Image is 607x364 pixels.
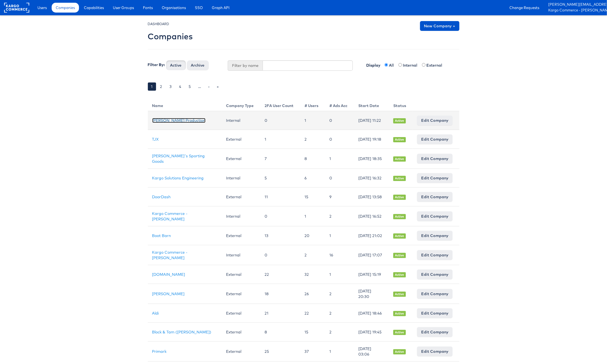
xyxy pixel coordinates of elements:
[158,3,190,13] a: Organisations
[260,149,300,169] td: 7
[393,214,406,219] span: Active
[176,82,185,91] a: 4
[80,3,108,13] a: Capabilities
[325,149,354,169] td: 1
[260,111,300,130] td: 0
[300,342,325,362] td: 37
[300,99,325,111] th: # Users
[505,3,543,13] a: Change Requests
[300,284,325,304] td: 26
[325,130,354,149] td: 0
[186,82,194,91] a: 5
[417,250,453,260] a: Edit Company
[139,3,157,13] a: Fonts
[300,245,325,265] td: 2
[354,169,389,188] td: [DATE] 16:32
[222,99,260,111] th: Company Type
[354,245,389,265] td: [DATE] 17:07
[148,32,193,41] h2: Companies
[166,60,186,70] button: Active
[222,342,260,362] td: External
[325,304,354,323] td: 2
[222,245,260,265] td: Internal
[152,153,205,164] a: [PERSON_NAME]'s Sporting Goods
[325,226,354,245] td: 1
[222,130,260,149] td: External
[393,195,406,200] span: Active
[325,206,354,226] td: 2
[393,330,406,335] span: Active
[205,82,213,91] a: ›
[354,284,389,304] td: [DATE] 20:30
[548,2,603,8] a: [PERSON_NAME][EMAIL_ADDRESS][PERSON_NAME][DOMAIN_NAME]
[354,99,389,111] th: Start Date
[417,192,453,202] a: Edit Company
[393,253,406,258] span: Active
[52,3,79,13] a: Companies
[84,5,104,10] span: Capabilities
[222,226,260,245] td: External
[325,265,354,284] td: 1
[33,3,51,13] a: Users
[152,194,171,199] a: DoorDash
[212,5,230,10] span: Graph API
[37,5,47,10] span: Users
[417,116,453,125] a: Edit Company
[393,349,406,354] span: Active
[354,149,389,169] td: [DATE] 18:35
[300,206,325,226] td: 1
[354,206,389,226] td: [DATE] 16:52
[148,62,165,67] label: Filter By:
[300,304,325,323] td: 22
[260,130,300,149] td: 1
[228,60,263,71] span: Filter by name
[148,22,169,26] small: DASHBOARD
[420,21,459,31] a: New Company +
[195,82,204,91] a: …
[417,154,453,164] a: Edit Company
[109,3,138,13] a: User Groups
[325,342,354,362] td: 1
[260,206,300,226] td: 0
[354,130,389,149] td: [DATE] 19:18
[222,284,260,304] td: External
[300,323,325,342] td: 15
[208,3,234,13] a: Graph API
[354,342,389,362] td: [DATE] 03:06
[417,270,453,279] a: Edit Company
[152,176,204,180] a: Kargo Solutions Engineering
[300,188,325,206] td: 15
[393,233,406,239] span: Active
[393,292,406,297] span: Active
[325,111,354,130] td: 0
[222,304,260,323] td: External
[300,226,325,245] td: 20
[260,188,300,206] td: 11
[417,231,453,241] a: Edit Company
[417,327,453,337] a: Edit Company
[222,265,260,284] td: External
[417,134,453,144] a: Edit Company
[325,323,354,342] td: 2
[361,60,383,68] label: Display
[393,118,406,123] span: Active
[214,82,222,91] a: »
[417,289,453,299] a: Edit Company
[393,176,406,181] span: Active
[260,265,300,284] td: 22
[417,308,453,318] a: Edit Company
[354,188,389,206] td: [DATE] 13:58
[354,265,389,284] td: [DATE] 15:19
[152,272,185,277] a: [DOMAIN_NAME]
[354,323,389,342] td: [DATE] 19:45
[393,137,406,142] span: Active
[152,330,212,335] a: Block & Tam ([PERSON_NAME])
[152,250,188,260] a: Kargo Commerce - [PERSON_NAME]
[260,226,300,245] td: 13
[260,284,300,304] td: 18
[222,149,260,169] td: External
[403,63,421,68] label: Internal
[260,169,300,188] td: 5
[325,99,354,111] th: # Ads Acc
[354,304,389,323] td: [DATE] 18:46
